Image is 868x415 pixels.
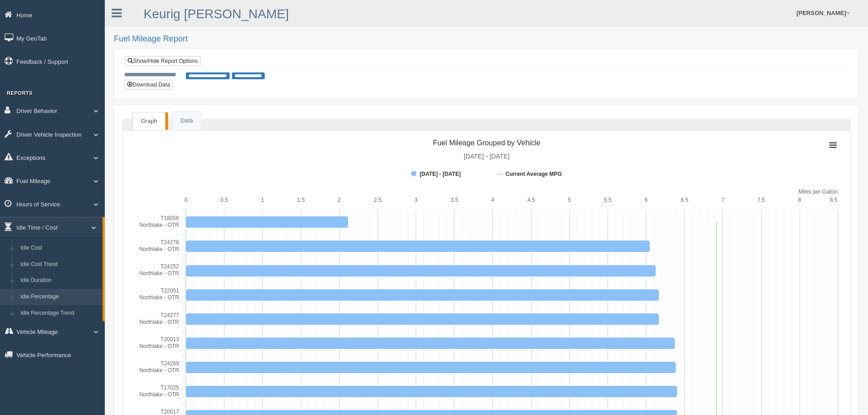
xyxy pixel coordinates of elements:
tspan: Northlake - OTR [139,367,180,374]
tspan: T17025 [160,384,179,391]
h2: Fuel Mileage Report [114,35,859,44]
tspan: Northlake - OTR [139,343,180,349]
tspan: Northlake - OTR [139,391,180,398]
a: Idle Percentage [16,289,103,305]
text: 7.5 [757,197,765,203]
tspan: Northlake - OTR [139,246,180,252]
a: Data [172,112,201,130]
tspan: T24269 [160,360,179,367]
a: Graph [133,112,165,130]
text: 2.5 [374,197,382,203]
tspan: T24277 [160,312,179,318]
text: 4 [491,197,494,203]
a: Keurig [PERSON_NAME] [144,7,289,21]
text: 1 [261,197,264,203]
text: 5 [568,197,571,203]
tspan: Northlake - OTR [139,270,180,277]
tspan: T24252 [160,263,179,270]
text: 1.5 [297,197,305,203]
tspan: T20017 [160,409,179,415]
text: 0.5 [221,197,228,203]
tspan: Northlake - OTR [139,222,180,228]
text: 3.5 [451,197,458,203]
tspan: Current Average MPG [505,171,562,177]
text: 8.5 [830,197,837,203]
text: 4.5 [527,197,535,203]
text: 8 [798,197,801,203]
tspan: Miles per Gallon [798,189,838,195]
text: 0 [185,197,188,203]
tspan: [DATE] - [DATE] [420,171,461,177]
text: 5.5 [604,197,612,203]
text: 7 [721,197,724,203]
tspan: T18056 [160,215,179,221]
tspan: [DATE] - [DATE] [464,153,510,160]
a: Idle Duration [16,272,103,289]
a: Idle Percentage Trend [16,305,103,322]
button: Download Data [124,80,173,90]
tspan: Northlake - OTR [139,319,180,325]
text: 6.5 [681,197,688,203]
a: Idle Cost [16,240,103,256]
tspan: T22051 [160,287,179,294]
a: Show/Hide Report Options [125,56,200,66]
text: 6 [645,197,648,203]
tspan: Fuel Mileage Grouped by Vehicle [433,139,540,147]
tspan: T20013 [160,336,179,343]
text: 2 [338,197,341,203]
a: Idle Cost Trend [16,256,103,273]
tspan: T24278 [160,239,179,246]
text: 3 [415,197,418,203]
tspan: Northlake - OTR [139,294,180,301]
